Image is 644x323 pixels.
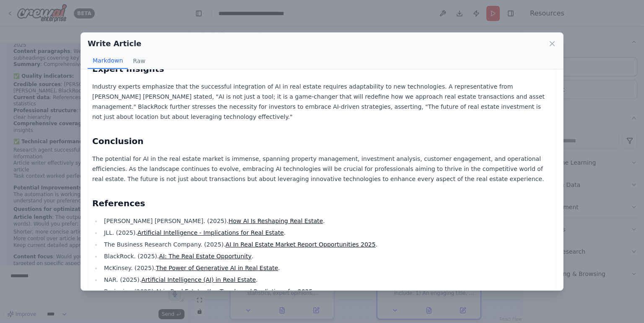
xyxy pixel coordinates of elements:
li: JLL. (2025). . [101,228,552,238]
li: The Business Research Company. (2025). . [101,239,552,249]
p: The potential for AI in the real estate market is immense, spanning property management, investme... [92,154,552,184]
a: Artificial Intelligence (AI) in Real Estate [141,276,256,283]
h2: Write Article [88,38,141,50]
li: NAR. (2025). . [101,275,552,285]
a: Artificial Intelligence - Implications for Real Estate [138,229,284,236]
button: Raw [128,53,150,69]
h2: References [92,197,552,209]
a: AI: The Real Estate Opportunity [159,253,252,260]
a: AI In Real Estate Market Report Opportunities 2025 [226,241,376,248]
li: BlackRock. (2025). . [101,251,552,261]
h2: Conclusion [92,135,552,147]
a: AI in Real Estate: Key Trends and Predictions for 2025 [156,288,313,295]
button: Markdown [88,53,128,69]
li: [PERSON_NAME] [PERSON_NAME]. (2025). . [101,216,552,226]
a: How AI Is Reshaping Real Estate [229,218,323,224]
a: The Power of Generative AI in Real Estate [156,265,278,271]
li: McKinsey. (2025). . [101,263,552,273]
p: Industry experts emphasize that the successful integration of AI in real estate requires adaptabi... [92,81,552,122]
li: Brainvire. (2025). . [101,286,552,297]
